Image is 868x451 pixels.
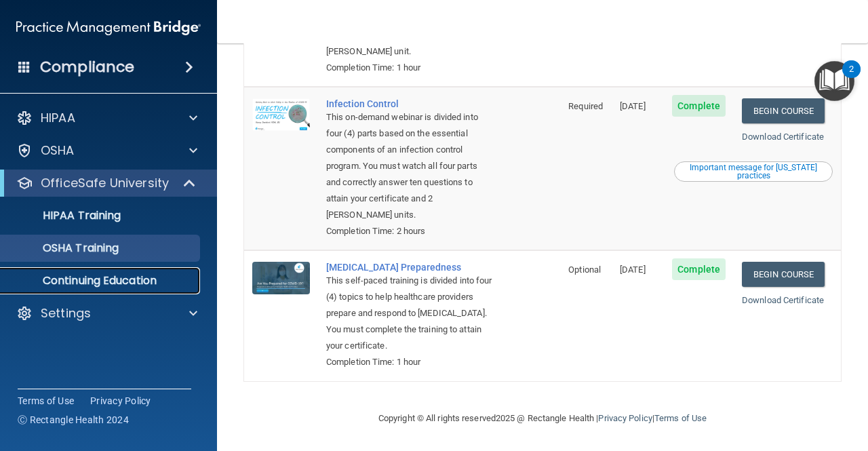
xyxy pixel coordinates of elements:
[9,274,194,288] p: Continuing Education
[326,223,492,239] div: Completion Time: 2 hours
[742,295,824,305] a: Download Certificate
[16,110,197,126] a: HIPAA
[18,413,129,427] span: Ⓒ Rectangle Health 2024
[742,262,825,287] a: Begin Course
[41,142,75,159] p: OSHA
[16,142,197,159] a: OSHA
[598,413,652,423] a: Privacy Policy
[672,95,726,117] span: Complete
[326,109,492,223] div: This on-demand webinar is divided into four (4) parts based on the essential components of an inf...
[814,61,854,101] button: Open Resource Center, 2 new notifications
[295,397,790,440] div: Copyright © All rights reserved 2025 @ Rectangle Health | |
[849,69,854,87] div: 2
[568,101,603,111] span: Required
[674,161,833,182] button: Read this if you are a dental practitioner in the state of CA
[9,209,121,222] p: HIPAA Training
[41,175,169,191] p: OfficeSafe University
[90,394,151,408] a: Privacy Policy
[326,60,492,76] div: Completion Time: 1 hour
[41,110,75,126] p: HIPAA
[654,413,707,423] a: Terms of Use
[326,98,492,109] a: Infection Control
[742,98,825,123] a: Begin Course
[41,305,91,321] p: Settings
[40,58,134,77] h4: Compliance
[742,132,824,142] a: Download Certificate
[326,262,492,273] a: [MEDICAL_DATA] Preparedness
[16,305,197,321] a: Settings
[16,175,197,191] a: OfficeSafe University
[620,264,646,275] span: [DATE]
[620,101,646,111] span: [DATE]
[18,394,74,408] a: Terms of Use
[9,241,119,255] p: OSHA Training
[326,273,492,354] div: This self-paced training is divided into four (4) topics to help healthcare providers prepare and...
[676,163,831,180] div: Important message for [US_STATE] practices
[568,264,601,275] span: Optional
[672,258,726,280] span: Complete
[326,354,492,370] div: Completion Time: 1 hour
[16,14,201,41] img: PMB logo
